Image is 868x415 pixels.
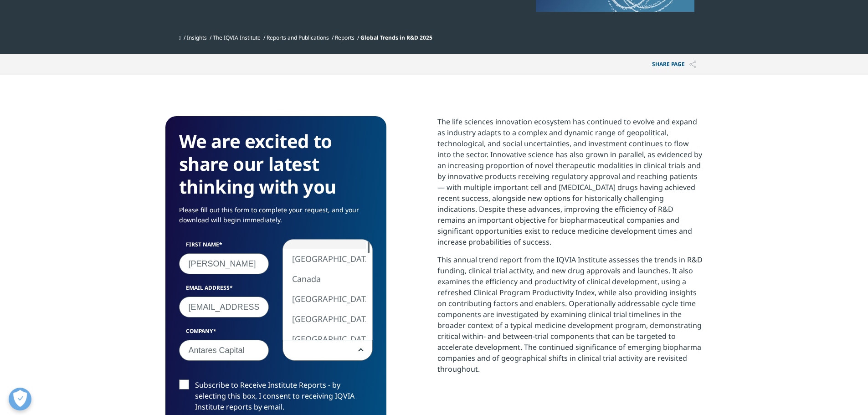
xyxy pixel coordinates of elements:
img: Share PAGE [689,61,696,68]
li: [GEOGRAPHIC_DATA] [283,249,366,269]
a: Insights [187,34,207,41]
li: Canada [283,269,366,289]
a: Reports [335,34,354,41]
li: [GEOGRAPHIC_DATA] [283,329,366,349]
a: The IQVIA Institute [213,34,261,41]
a: Reports and Publications [267,34,329,41]
p: This annual trend report from the IQVIA Institute assesses the trends in R&D funding, clinical tr... [437,254,703,381]
p: The life sciences innovation ecosystem has continued to evolve and expand as industry adapts to a... [437,116,703,254]
span: Global Trends in R&D 2025 [360,34,432,41]
button: Share PAGEShare PAGE [645,54,703,75]
label: Email Address [179,284,269,297]
p: Share PAGE [645,54,703,75]
label: First Name [179,241,269,253]
label: Company [179,327,269,340]
h3: We are excited to share our latest thinking with you [179,130,373,198]
button: Open Preferences [9,388,31,410]
li: [GEOGRAPHIC_DATA] [283,309,366,329]
li: [GEOGRAPHIC_DATA] [283,289,366,309]
p: Please fill out this form to complete your request, and your download will begin immediately. [179,205,373,232]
